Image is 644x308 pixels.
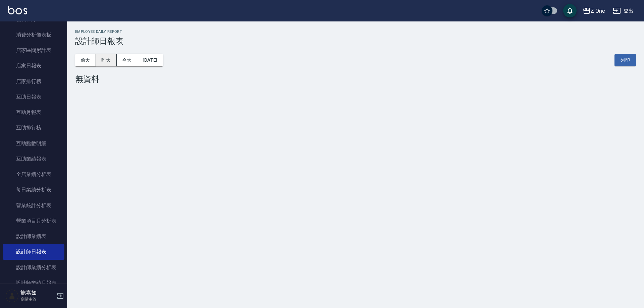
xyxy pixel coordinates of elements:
a: 互助月報表 [3,105,64,120]
h2: Employee Daily Report [75,29,636,34]
button: Z One [580,4,607,18]
button: 今天 [117,54,138,66]
button: [DATE] [137,54,163,66]
a: 營業統計分析表 [3,198,64,213]
a: 每日業績分析表 [3,182,64,197]
a: 互助日報表 [3,89,64,105]
a: 店家區間累計表 [3,43,64,58]
a: 設計師業績分析表 [3,260,64,275]
button: save [563,4,577,17]
a: 店家日報表 [3,58,64,73]
h3: 設計師日報表 [75,37,636,46]
img: Person [5,289,19,303]
a: 消費分析儀表板 [3,27,64,43]
a: 互助點數明細 [3,136,64,151]
a: 互助排行榜 [3,120,64,135]
img: Logo [8,6,27,14]
div: Z One [591,7,605,15]
a: 互助業績報表 [3,151,64,167]
button: 登出 [610,5,636,17]
a: 設計師日報表 [3,244,64,259]
p: 高階主管 [20,296,55,302]
a: 營業項目月分析表 [3,213,64,229]
button: 昨天 [96,54,117,66]
button: 前天 [75,54,96,66]
div: 無資料 [75,74,636,84]
button: 列印 [614,54,636,66]
a: 設計師業績月報表 [3,275,64,291]
a: 全店業績分析表 [3,167,64,182]
a: 店家排行榜 [3,74,64,89]
a: 設計師業績表 [3,229,64,244]
h5: 施嘉如 [20,290,55,296]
